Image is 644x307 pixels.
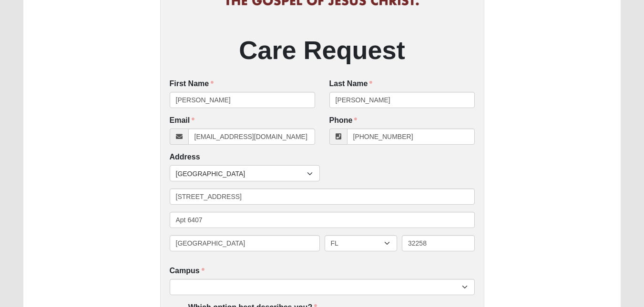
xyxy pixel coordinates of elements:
[170,35,475,66] h2: Care Request
[402,235,475,251] input: Zip
[329,115,358,126] label: Phone
[170,235,320,251] input: City
[170,152,200,163] label: Address
[170,188,475,205] input: Address Line 1
[170,212,475,228] input: Address Line 2
[170,79,214,89] label: First Name
[170,115,195,126] label: Email
[170,266,204,277] label: Campus
[176,166,307,182] span: [GEOGRAPHIC_DATA]
[329,79,373,89] label: Last Name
